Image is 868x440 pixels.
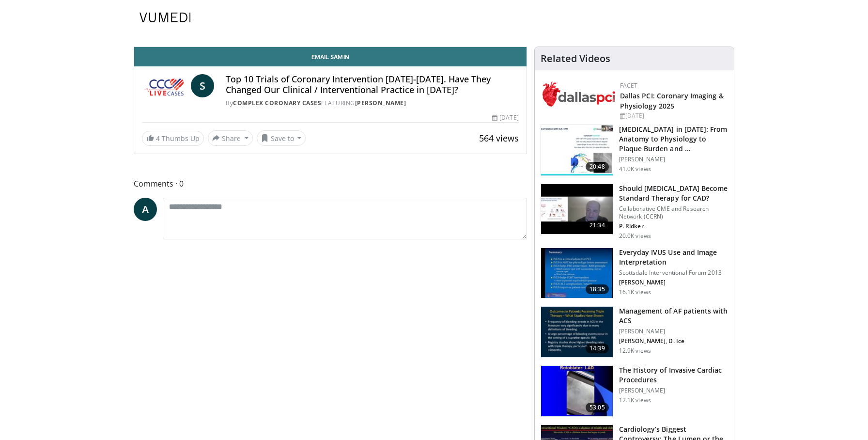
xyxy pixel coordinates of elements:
[134,47,527,66] a: Email Samin
[619,165,651,173] p: 41.0K views
[619,125,728,154] h3: Cardiac CT in 2023: From Anatomy to Physiology to Plaque Burden and Prevention
[620,81,638,90] a: FACET
[586,403,609,412] span: 53:05
[156,134,160,143] span: 4
[233,99,321,107] a: Complex Coronary Cases
[619,269,728,277] p: Scottsdale Interventional Forum 2013
[134,198,157,221] a: A
[620,91,724,110] a: Dallas PCI: Coronary Imaging & Physiology 2025
[541,306,728,358] a: 14:39 Management of AF patients with ACS [PERSON_NAME] [PERSON_NAME], D. Ice 12.9K views
[619,306,728,326] h3: Management of AF patients with ACS
[586,284,609,294] span: 18:35
[619,337,728,345] p: Peter Kowey
[541,125,613,175] img: 823da73b-7a00-425d-bb7f-45c8b03b10c3.150x105_q85_crop-smart_upscale.jpg
[619,156,728,163] p: [PERSON_NAME]
[541,184,613,235] img: eb63832d-2f75-457d-8c1a-bbdc90eb409c.150x105_q85_crop-smart_upscale.jpg
[619,222,728,230] p: Paul Ridker
[142,131,204,146] a: 4 Thumbs Up
[619,328,728,335] p: [PERSON_NAME]
[619,279,728,286] p: John Hodgson
[619,184,728,203] h3: Should [MEDICAL_DATA] Become Standard Therapy for CAD?
[541,366,613,416] img: a9c9c892-6047-43b2-99ef-dda026a14e5f.150x105_q85_crop-smart_upscale.jpg
[541,248,728,299] a: 18:35 Everyday IVUS Use and Image Interpretation Scottsdale Interventional Forum 2013 [PERSON_NAM...
[586,220,609,230] span: 21:34
[226,99,518,108] div: By FEATURING
[619,232,651,240] p: 20.0K views
[620,111,726,120] div: [DATE]
[142,74,187,97] img: Complex Coronary Cases
[586,162,609,172] span: 20:48
[619,347,651,355] p: 12.9K views
[134,177,527,190] span: Comments 0
[619,396,651,404] p: 12.1K views
[479,132,519,144] span: 564 views
[619,288,651,296] p: 16.1K views
[586,344,609,353] span: 14:39
[541,307,613,357] img: bKdxKv0jK92UJBOH4xMDoxOjBrO-I4W8.150x105_q85_crop-smart_upscale.jpg
[191,74,214,97] a: S
[619,365,728,385] h3: The History of Invasive Cardiac Procedures
[541,248,613,299] img: dTBemQywLidgNXR34xMDoxOjA4MTsiGN.150x105_q85_crop-smart_upscale.jpg
[541,53,610,64] h4: Related Videos
[208,130,253,146] button: Share
[619,248,728,267] h3: Everyday IVUS Use and Image Interpretation
[492,113,518,122] div: [DATE]
[619,387,728,394] p: [PERSON_NAME]
[257,130,306,146] button: Save to
[541,365,728,417] a: 53:05 The History of Invasive Cardiac Procedures [PERSON_NAME] 12.1K views
[619,205,728,220] p: Collaborative CME and Research Network (CCRN)
[355,99,406,107] a: [PERSON_NAME]
[139,13,191,22] img: VuMedi Logo
[541,184,728,240] a: 21:34 Should [MEDICAL_DATA] Become Standard Therapy for CAD? Collaborative CME and Research Netwo...
[542,81,615,107] img: 939357b5-304e-4393-95de-08c51a3c5e2a.png.150x105_q85_autocrop_double_scale_upscale_version-0.2.png
[541,125,728,176] a: 20:48 [MEDICAL_DATA] in [DATE]: From Anatomy to Physiology to Plaque Burden and … [PERSON_NAME] 4...
[226,74,518,95] h4: Top 10 Trials of Coronary Intervention [DATE]-[DATE]. Have They Changed Our Clinical / Interventi...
